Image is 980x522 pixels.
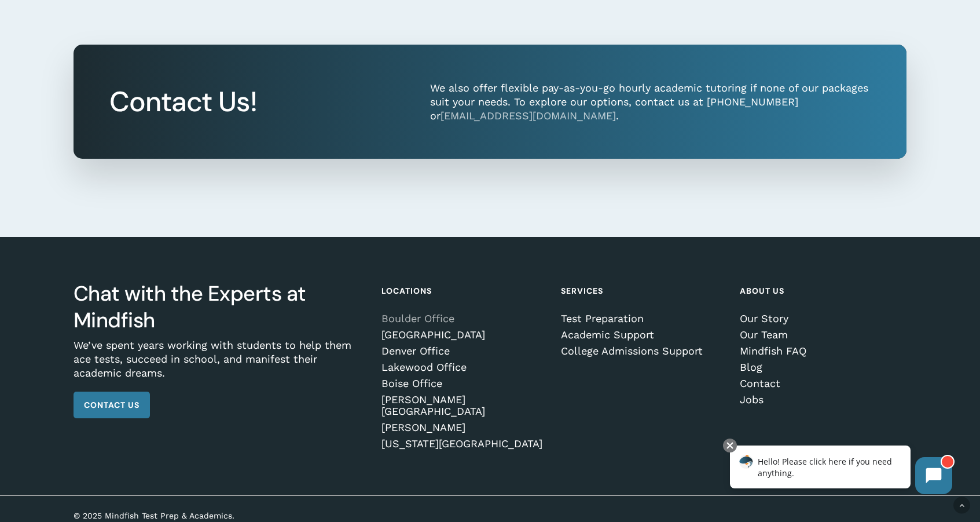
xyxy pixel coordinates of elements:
[381,378,544,389] a: Boise Office
[740,394,902,406] a: Jobs
[74,338,365,392] p: We’ve spent years working with students to help them ace tests, succeed in school, and manifest t...
[109,85,390,119] h2: Contact Us!
[740,329,902,341] a: Our Team
[74,280,365,334] h3: Chat with the Experts at Mindfish
[381,329,544,341] a: [GEOGRAPHIC_DATA]
[740,280,902,301] h4: About Us
[740,378,902,389] a: Contact
[740,362,902,373] a: Blog
[381,345,544,357] a: Denver Office
[441,109,616,122] a: [EMAIL_ADDRESS][DOMAIN_NAME]
[740,345,902,357] a: Mindfish FAQ
[381,362,544,373] a: Lakewood Office
[381,313,544,324] a: Boulder Office
[740,313,902,324] a: Our Story
[561,313,724,324] a: Test Preparation
[381,438,544,450] a: [US_STATE][GEOGRAPHIC_DATA]
[74,509,411,522] p: © 2025 Mindfish Test Prep & Academics.
[381,394,544,417] a: [PERSON_NAME][GEOGRAPHIC_DATA]
[84,399,140,411] span: Contact Us
[718,436,964,506] iframe: Chatbot
[381,422,544,433] a: [PERSON_NAME]
[381,280,544,301] h4: Locations
[561,345,724,357] a: College Admissions Support
[430,81,871,123] p: We also offer flexible pay-as-you-go hourly academic tutoring if none of our packages suit your n...
[561,329,724,341] a: Academic Support
[561,280,724,301] h4: Services
[74,392,150,418] a: Contact Us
